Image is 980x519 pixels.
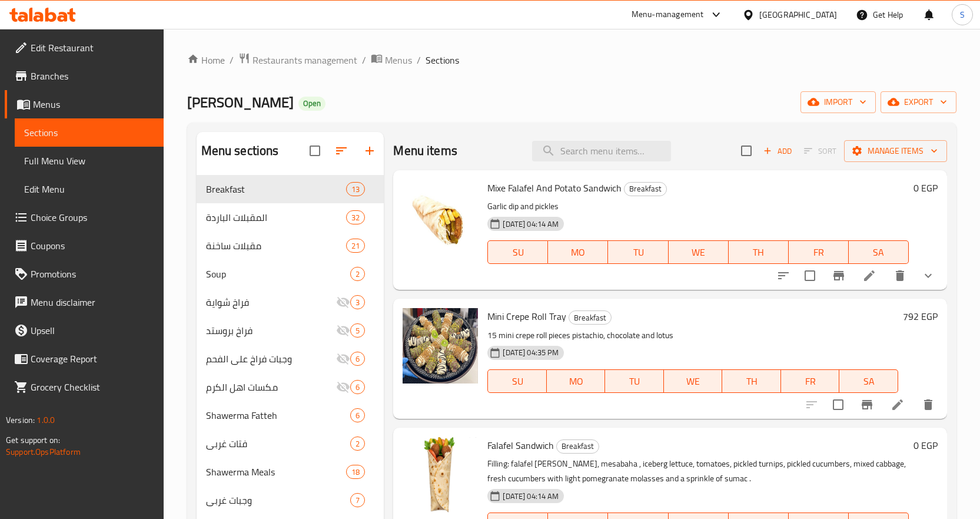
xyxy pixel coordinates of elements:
span: Branches [31,69,154,83]
div: فراخ شواية3 [197,288,384,316]
button: WE [664,369,723,393]
button: MO [548,240,608,264]
span: Breakfast [569,311,611,325]
a: Support.OpsPlatform [6,444,81,460]
nav: breadcrumb [187,52,956,68]
span: Mixe Falafel And Potato Sandwich [487,179,622,197]
span: Choice Groups [31,210,154,224]
button: TH [722,369,781,393]
span: Menus [385,53,412,67]
span: 1.0.0 [36,412,55,428]
a: Menus [5,90,164,118]
a: Menus [371,52,412,68]
div: items [346,210,365,224]
span: [DATE] 04:14 AM [498,491,563,502]
a: Full Menu View [15,147,164,175]
img: Mini Crepe Roll Tray [403,308,478,384]
span: Soup [206,267,351,281]
li: / [417,53,421,67]
h2: Menu sections [201,142,279,160]
span: SA [844,373,893,390]
span: TH [727,373,776,390]
span: Promotions [31,267,154,281]
span: Coverage Report [31,352,154,366]
span: Sections [24,125,154,140]
button: MO [547,369,606,393]
p: 15 mini crepe roll pieces pistachio, chocolate and lotus [487,328,898,343]
span: وجبات فراخ على الفحم [206,352,337,366]
div: Shawerma Meals18 [197,458,384,486]
span: Sort sections [327,137,356,165]
p: Filling: falafel [PERSON_NAME], mesabaha , iceberg lettuce, tomatoes, pickled turnips, pickled cu... [487,457,909,486]
div: items [350,295,365,309]
div: Breakfast [556,439,599,454]
span: FR [793,244,844,261]
button: import [800,91,876,113]
div: المقبلات الباردة32 [197,203,384,232]
span: Shawerma Fatteh [206,408,351,422]
svg: Inactive section [336,295,350,309]
span: [PERSON_NAME] [187,89,294,115]
div: Breakfast [624,182,667,196]
span: Edit Restaurant [31,41,154,55]
div: Soup2 [197,260,384,288]
button: Add section [356,137,384,165]
span: import [810,95,866,110]
button: TH [729,240,789,264]
button: WE [669,240,729,264]
button: SU [487,240,548,264]
span: Mini Crepe Roll Tray [487,308,566,325]
a: Coupons [5,232,164,260]
div: وجبات غربي7 [197,486,384,514]
span: Select to update [826,392,851,417]
span: Edit Menu [24,182,154,196]
span: 3 [351,297,364,308]
button: show more [914,262,942,290]
div: فتات غربي2 [197,429,384,458]
span: Breakfast [206,182,347,196]
li: / [362,53,366,67]
span: S [960,8,965,21]
div: items [346,239,365,253]
a: Promotions [5,260,164,288]
a: Choice Groups [5,203,164,232]
span: 7 [351,495,364,506]
span: Open [298,98,325,108]
button: SA [849,240,909,264]
div: مكسات اهل الكرم6 [197,373,384,401]
span: Breakfast [624,182,666,196]
span: Restaurants management [253,53,357,67]
button: TU [605,369,664,393]
span: 6 [351,410,364,421]
span: Shawerma Meals [206,465,347,479]
span: Version: [6,412,35,428]
button: TU [608,240,668,264]
div: Breakfast [569,310,612,325]
div: Shawerma Fatteh6 [197,401,384,429]
svg: Inactive section [336,323,350,338]
a: Edit Restaurant [5,34,164,62]
span: Breakfast [557,439,599,453]
span: Select all sections [303,138,327,163]
h6: 0 EGP [913,180,938,196]
div: items [346,465,365,479]
span: MO [553,244,603,261]
span: Select to update [798,263,822,288]
span: [DATE] 04:35 PM [498,347,563,358]
span: Sections [426,53,459,67]
div: items [350,323,365,338]
svg: Show Choices [921,269,935,283]
div: مقبلات ساخنة [206,239,347,253]
span: TU [610,373,659,390]
span: Menu disclaimer [31,295,154,309]
h2: Menu items [393,142,457,160]
span: 6 [351,353,364,365]
div: فراخ بروستد5 [197,316,384,345]
span: مكسات اهل الكرم [206,380,337,394]
img: Mixe Falafel And Potato Sandwich [403,180,478,255]
span: 2 [351,438,364,449]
